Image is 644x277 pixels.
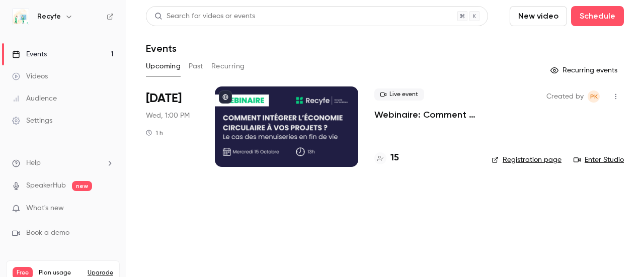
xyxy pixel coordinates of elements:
a: 15 [374,151,399,165]
span: Created by [546,90,584,103]
a: Webinaire: Comment intégrer l'économie circulaire dans vos projets ? [374,109,475,121]
span: PK [590,90,598,103]
button: Recurring events [546,62,624,78]
button: Upgrade [88,269,113,277]
img: Recyfe [13,9,29,25]
span: Book a demo [26,228,69,238]
span: Help [26,158,41,168]
div: 1 h [146,129,163,137]
button: Schedule [571,6,624,26]
div: Events [12,49,47,59]
a: Registration page [492,155,561,165]
div: Videos [12,71,48,81]
div: Search for videos or events [154,11,255,22]
div: Settings [12,116,52,126]
span: new [72,181,92,191]
a: SpeakerHub [26,180,66,191]
span: What's new [26,203,64,214]
h4: 15 [390,151,399,165]
h6: Recyfe [37,12,61,22]
button: Recurring [211,58,245,74]
button: Past [189,58,203,74]
span: Pauline KATCHAVENDA [588,90,600,103]
button: New video [510,6,567,26]
iframe: Noticeable Trigger [102,204,114,213]
a: Enter Studio [574,155,624,165]
div: Audience [12,94,57,104]
span: Wed, 1:00 PM [146,111,190,121]
span: [DATE] [146,90,182,107]
h1: Events [146,42,177,54]
div: Oct 15 Wed, 1:00 PM (Europe/Paris) [146,86,199,167]
button: Upcoming [146,58,181,74]
span: Live event [374,88,424,101]
li: help-dropdown-opener [12,158,114,168]
span: Plan usage [39,269,82,277]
